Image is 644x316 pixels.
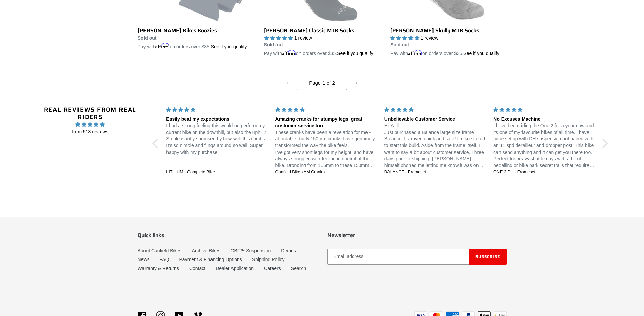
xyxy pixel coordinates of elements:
[252,257,285,262] a: Shipping Policy
[216,266,254,271] a: Dealer Application
[384,122,485,169] p: Hi Ya’ll. Just purchased a Balance large size frame Balance. It arrived quick and safe! I’m so st...
[32,128,148,135] span: from 513 reviews
[166,122,267,156] p: I had a strong feeling this would outperform my current bike on the downhill, but also the uphill...
[493,116,594,123] div: No Excuses Machine
[166,116,267,123] div: Easily beat my expectations
[291,266,306,271] a: Search
[160,257,169,262] a: FAQ
[192,248,220,253] a: Archive Bikes
[230,248,271,253] a: CBF™ Suspension
[475,253,500,260] span: Subscribe
[166,106,267,113] div: 5 stars
[32,106,148,121] h2: Real Reviews from Real Riders
[138,257,150,262] a: News
[275,106,376,113] div: 5 stars
[138,232,317,239] p: Quick links
[275,129,376,169] p: These cranks have been a revelation for me - affordable, burly 150mm cranks have genuinely transf...
[327,232,507,239] p: Newsletter
[275,169,376,175] a: Canfield Bikes AM Cranks
[179,257,242,262] a: Payment & Financing Options
[493,106,594,113] div: 5 stars
[32,121,148,128] span: 4.96 stars
[264,266,281,271] a: Careers
[384,169,485,175] a: BALANCE - Frameset
[493,122,594,169] p: I have been riding the One.2 for a year now and its one of my favourite bikes of all time. I have...
[281,248,296,253] a: Demos
[189,266,205,271] a: Contact
[384,116,485,123] div: Unbelievable Customer Service
[493,169,594,175] a: ONE.2 DH - Frameset
[166,169,267,175] a: LITHIUM - Complete Bike
[469,249,507,265] button: Subscribe
[300,79,345,87] li: Page 1 of 2
[138,248,182,253] a: About Canfield Bikes
[138,266,179,271] a: Warranty & Returns
[384,106,485,113] div: 5 stars
[275,116,376,129] div: Amazing cranks for stumpy legs, great customer service too
[327,249,469,265] input: Email address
